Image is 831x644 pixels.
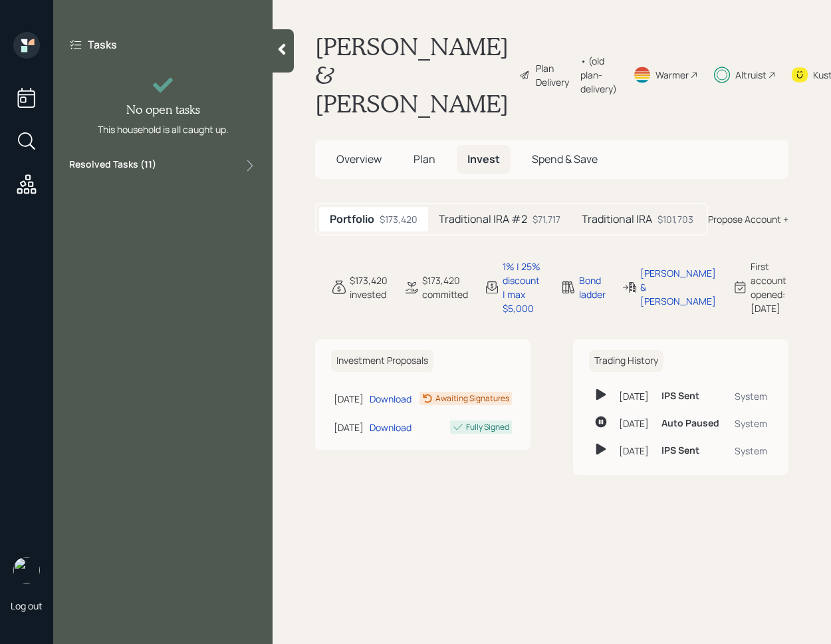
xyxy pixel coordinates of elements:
div: $173,420 [380,212,417,226]
div: Download [370,392,412,406]
div: $71,717 [533,212,560,226]
div: [PERSON_NAME] & [PERSON_NAME] [640,266,716,308]
span: Overview [336,152,382,166]
div: Awaiting Signatures [435,393,509,404]
h6: IPS Sent [661,445,699,456]
div: Warmer [655,68,689,82]
span: Invest [467,152,500,166]
div: [DATE] [619,416,651,430]
h5: Portfolio [330,213,374,226]
span: Spend & Save [532,152,598,166]
div: System [733,389,767,403]
div: Propose Account + [708,212,788,226]
img: retirable_logo.png [13,557,40,583]
h5: Traditional IRA [582,213,652,226]
div: Plan Delivery [536,61,574,89]
div: Download [370,420,412,434]
h5: Traditional IRA #2 [439,213,527,226]
div: $173,420 committed [422,273,468,301]
h6: Trading History [589,350,663,372]
h4: No open tasks [126,102,200,117]
div: Fully Signed [466,421,509,433]
div: System [733,416,767,430]
div: System [733,444,767,458]
h6: Auto Paused [661,418,719,429]
label: Resolved Tasks ( 11 ) [69,158,156,174]
div: Log out [11,599,43,612]
div: $101,703 [657,212,693,226]
div: [DATE] [619,444,651,458]
span: Plan [414,152,435,166]
label: Tasks [88,37,117,52]
div: $173,420 invested [350,273,388,301]
h6: IPS Sent [661,391,699,402]
div: Bond ladder [579,273,606,301]
h1: [PERSON_NAME] & [PERSON_NAME] [315,32,509,118]
div: • (old plan-delivery) [580,54,617,96]
div: [DATE] [334,392,364,406]
h6: Investment Proposals [331,350,433,372]
div: Altruist [735,68,767,82]
div: [DATE] [334,420,364,434]
div: This household is all caught up. [98,122,229,136]
div: [DATE] [619,389,651,403]
div: 1% | 25% discount | max $5,000 [503,259,544,315]
div: First account opened: [DATE] [751,259,788,315]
